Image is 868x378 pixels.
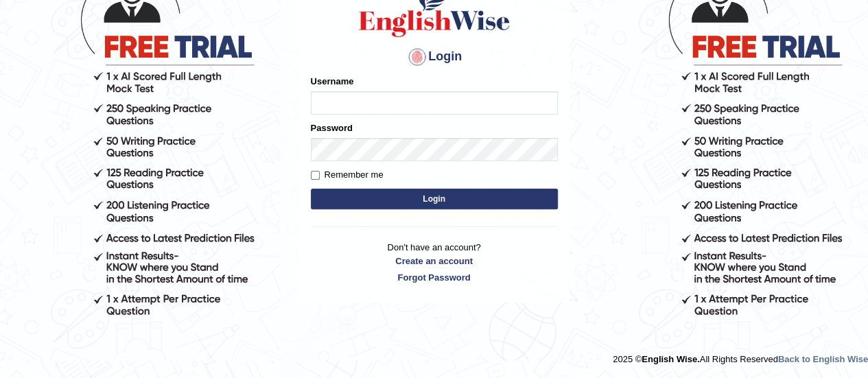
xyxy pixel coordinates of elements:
[311,171,320,180] input: Remember me
[642,354,699,364] strong: English Wise.
[311,271,558,284] a: Forgot Password
[311,189,558,209] button: Login
[311,168,384,182] label: Remember me
[311,75,354,88] label: Username
[311,46,558,68] h4: Login
[311,255,558,268] a: Create an account
[311,241,558,283] p: Don't have an account?
[311,121,353,134] label: Password
[778,354,868,364] a: Back to English Wise
[613,346,868,366] div: 2025 © All Rights Reserved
